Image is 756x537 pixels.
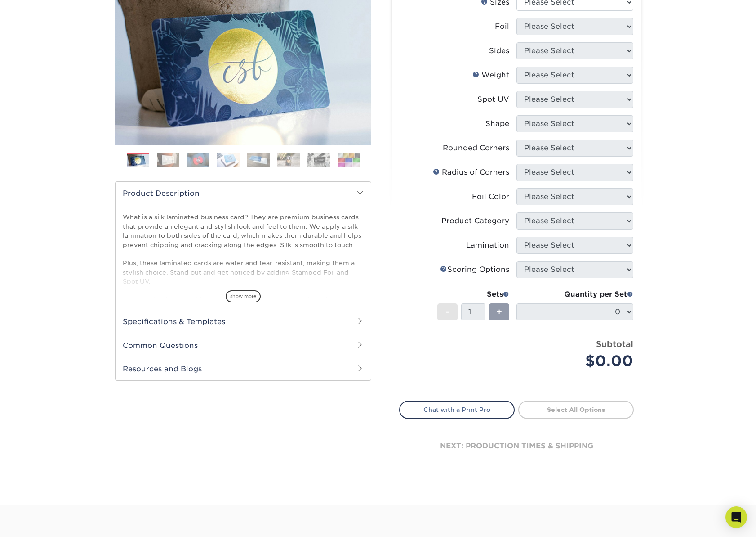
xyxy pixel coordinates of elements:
[485,118,509,129] div: Shape
[187,153,209,167] img: Business Cards 03
[441,216,509,226] div: Product Category
[338,153,360,167] img: Business Cards 08
[443,143,509,153] div: Rounded Corners
[440,264,509,275] div: Scoring Options
[399,419,634,473] div: next: production times & shipping
[307,153,330,167] img: Business Cards 07
[516,289,633,300] div: Quantity per Set
[123,212,364,359] p: What is a silk laminated business card? They are premium business cards that provide an elegant a...
[495,21,509,32] div: Foil
[116,182,371,205] h2: Product Description
[596,339,633,349] strong: Subtotal
[217,153,240,167] img: Business Cards 04
[489,45,509,56] div: Sides
[523,350,633,372] div: $0.00
[496,305,502,319] span: +
[472,191,509,202] div: Foil Color
[127,149,149,172] img: Business Cards 01
[2,510,76,534] iframe: Google Customer Reviews
[247,153,270,167] img: Business Cards 05
[433,167,509,178] div: Radius of Corners
[472,70,509,81] div: Weight
[116,310,371,333] h2: Specifications & Templates
[116,357,371,380] h2: Resources and Blogs
[466,240,509,251] div: Lamination
[157,153,179,167] img: Business Cards 02
[725,506,747,528] div: Open Intercom Messenger
[445,305,449,319] span: -
[116,334,371,357] h2: Common Questions
[477,94,509,105] div: Spot UV
[277,153,300,167] img: Business Cards 06
[437,289,509,300] div: Sets
[399,401,515,419] a: Chat with a Print Pro
[518,401,634,419] a: Select All Options
[226,290,261,302] span: show more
